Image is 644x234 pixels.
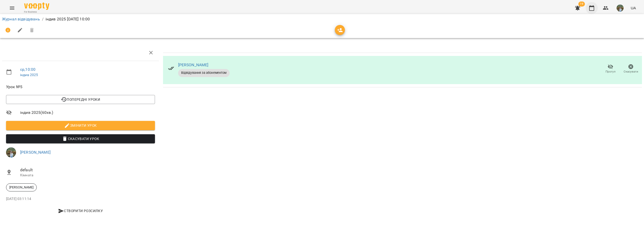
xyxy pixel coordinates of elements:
[20,173,155,178] p: Кімната
[6,196,155,202] p: [DATE] 03:11:14
[6,84,155,90] span: Урок №5
[42,16,44,22] li: /
[20,150,51,155] a: [PERSON_NAME]
[600,62,621,76] button: Прогул
[621,62,641,76] button: Скасувати
[624,70,638,74] span: Скасувати
[20,110,155,116] span: індив 2025 ( 60 хв. )
[6,185,36,190] span: [PERSON_NAME]
[2,17,40,21] a: Журнал відвідувань
[10,96,151,103] span: Попередні уроки
[2,16,642,22] nav: breadcrumb
[606,70,616,74] span: Прогул
[8,208,153,214] span: Створити розсилку
[6,183,37,191] div: [PERSON_NAME]
[631,5,636,11] span: UA
[10,136,151,142] span: Скасувати Урок
[6,95,155,104] button: Попередні уроки
[20,67,35,72] a: ср , 10:00
[24,3,49,10] img: Voopty Logo
[10,122,151,128] span: Змінити урок
[6,2,18,14] button: Menu
[578,2,585,7] span: 19
[6,121,155,130] button: Змінити урок
[6,147,16,157] img: 3d28a0deb67b6f5672087bb97ef72b32.jpg
[178,62,209,67] a: [PERSON_NAME]
[617,5,624,12] img: 3d28a0deb67b6f5672087bb97ef72b32.jpg
[20,73,38,77] a: індив 2025
[6,206,155,215] button: Створити розсилку
[24,10,49,14] span: For Business
[629,3,638,13] button: UA
[178,71,230,75] span: Відвідування за абонементом
[20,167,155,173] span: default
[6,134,155,143] button: Скасувати Урок
[46,16,90,22] p: індив 2025 [DATE] 10:00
